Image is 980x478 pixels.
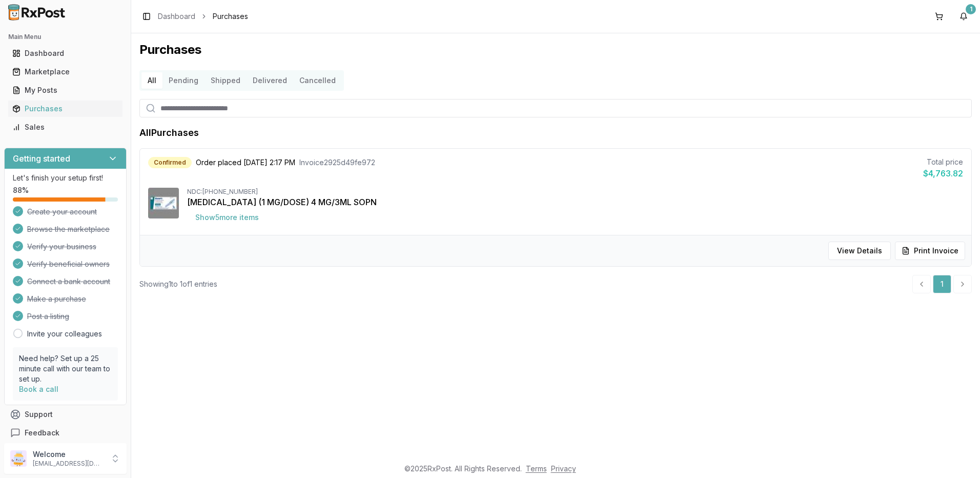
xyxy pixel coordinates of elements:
a: Marketplace [8,63,122,81]
nav: pagination [912,275,972,293]
div: Dashboard [12,48,118,58]
span: Browse the marketplace [27,224,110,234]
p: [EMAIL_ADDRESS][DOMAIN_NAME] [33,460,104,468]
h1: All Purchases [139,126,199,140]
button: Feedback [4,424,127,442]
span: Verify beneficial owners [27,259,110,269]
span: Connect a bank account [27,276,110,287]
a: Purchases [8,99,122,118]
button: Marketplace [4,64,127,80]
span: 88 % [13,185,29,195]
span: Order placed [DATE] 2:17 PM [196,157,295,168]
div: Sales [12,122,118,132]
h1: Purchases [139,42,972,58]
nav: breadcrumb [158,11,248,22]
button: Pending [162,72,205,89]
div: Showing 1 to 1 of 1 entries [139,279,217,289]
button: Purchases [4,101,127,117]
button: Dashboard [4,45,127,62]
span: Create your account [27,207,97,217]
a: Privacy [551,464,576,473]
div: Total price [923,157,963,167]
button: Support [4,405,127,424]
p: Welcome [33,449,104,460]
img: Ozempic (1 MG/DOSE) 4 MG/3ML SOPN [148,188,179,218]
div: My Posts [12,85,118,95]
div: Marketplace [12,67,118,77]
div: Confirmed [148,157,192,168]
p: Need help? Set up a 25 minute call with our team to set up. [19,353,112,384]
button: Shipped [205,72,247,89]
div: NDC: [PHONE_NUMBER] [187,188,963,196]
h2: Main Menu [8,33,122,41]
a: Dashboard [8,44,122,63]
button: Show5more items [187,208,267,227]
a: 1 [933,275,951,293]
button: Sales [4,119,127,135]
a: Dashboard [158,11,195,22]
button: Cancelled [293,72,342,89]
span: Post a listing [27,311,69,322]
button: 1 [955,8,972,25]
a: Terms [526,464,547,473]
img: User avatar [10,450,27,467]
div: [MEDICAL_DATA] (1 MG/DOSE) 4 MG/3ML SOPN [187,196,963,208]
span: Invoice 2925d49fe972 [299,157,375,168]
button: All [141,72,162,89]
p: Let's finish your setup first! [13,173,118,183]
a: My Posts [8,81,122,99]
span: Make a purchase [27,294,86,304]
span: Feedback [25,428,59,438]
a: Sales [8,118,122,136]
h3: Getting started [13,152,70,165]
div: Purchases [12,104,118,114]
button: View Details [828,242,891,260]
img: RxPost Logo [4,4,70,21]
span: Verify your business [27,242,96,252]
button: Print Invoice [895,242,965,260]
button: Delivered [247,72,293,89]
div: 1 [966,4,976,14]
iframe: Intercom live chat [945,443,970,468]
button: My Posts [4,82,127,98]
div: $4,763.82 [923,167,963,180]
span: Purchases [213,11,248,22]
a: Book a call [19,385,58,393]
a: Invite your colleagues [27,329,102,339]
